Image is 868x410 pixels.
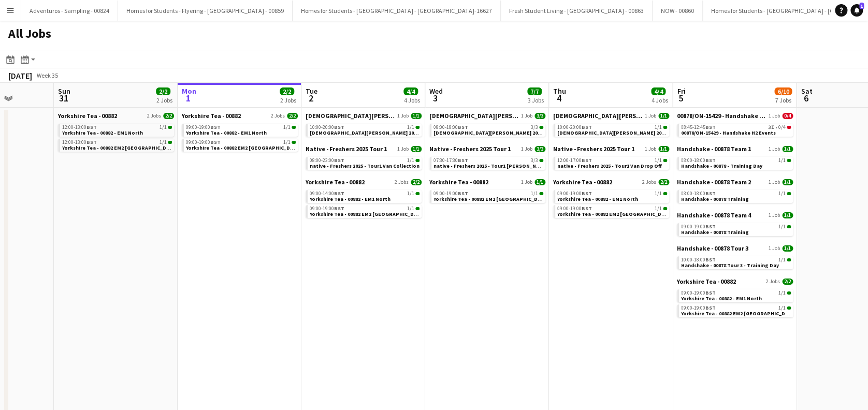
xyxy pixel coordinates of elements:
[293,1,501,21] button: Homes for Students - [GEOGRAPHIC_DATA] - [GEOGRAPHIC_DATA]-16627
[21,1,118,21] button: Adventuros - Sampling - 00824
[34,71,60,79] span: Week 35
[8,70,32,81] div: [DATE]
[850,4,863,17] a: 1
[501,1,653,21] button: Fresh Student Living - [GEOGRAPHIC_DATA] - 00863
[118,1,293,21] button: Homes for Students - Flyering - [GEOGRAPHIC_DATA] - 00859
[653,1,703,21] button: NOW - 00860
[859,3,864,9] span: 1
